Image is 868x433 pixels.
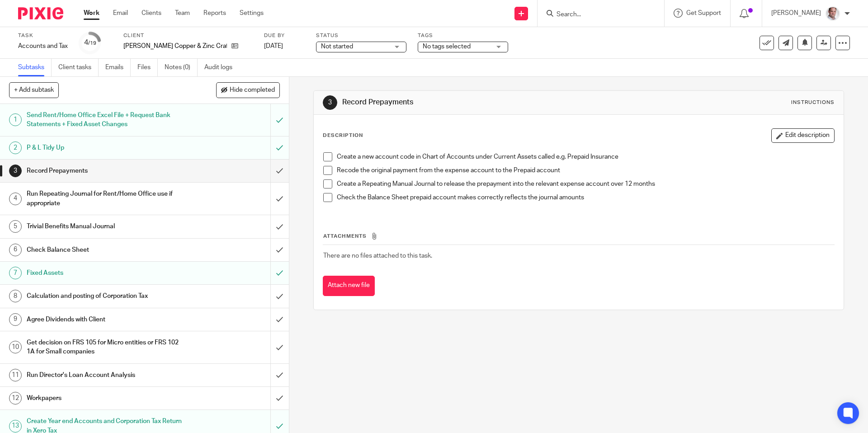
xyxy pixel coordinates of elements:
h1: P & L Tidy Up [27,141,183,155]
h1: Run Director's Loan Account Analysis [27,368,183,382]
p: [PERSON_NAME] Copper & Zinc Craft Ltd [123,42,227,51]
a: Audit logs [204,59,239,76]
a: Notes (0) [165,59,198,76]
div: 8 [9,290,22,302]
div: 13 [9,420,22,433]
a: Emails [105,59,131,76]
button: Edit description [771,128,835,143]
span: Not started [321,43,353,50]
img: Pixie [18,7,63,19]
h1: Run Repeating Journal for Rent/Home Office use if appropriate [27,187,183,210]
a: Subtasks [18,59,52,76]
h1: Get decision on FRS 105 for Micro entities or FRS 102 1A for Small companies [27,336,183,359]
h1: Record Prepayments [27,164,183,178]
button: Hide completed [216,82,280,98]
h1: Workpapers [27,391,183,405]
div: 3 [323,95,337,110]
div: 4 [84,38,96,48]
h1: Send Rent/Home Office Excel File + Request Bank Statements + Fixed Asset Changes [27,108,183,132]
span: [DATE] [264,43,283,49]
a: Work [84,9,99,18]
input: Search [556,11,637,19]
div: 3 [9,165,22,177]
div: 12 [9,392,22,405]
h1: Agree Dividends with Client [27,313,183,326]
img: Munro%20Partners-3202.jpg [826,6,840,21]
div: 4 [9,193,22,205]
h1: Check Balance Sheet [27,243,183,257]
p: Description [323,132,363,139]
p: Create a new account code in Chart of Accounts under Current Assets called e.g. Prepaid Insurance [337,152,834,161]
label: Task [18,32,68,39]
label: Due by [264,32,305,39]
span: Get Support [686,10,721,16]
label: Status [316,32,406,39]
a: Reports [203,9,226,18]
h1: Record Prepayments [342,98,598,107]
h1: Trivial Benefits Manual Journal [27,220,183,233]
button: Attach new file [323,276,375,296]
label: Client [123,32,253,39]
label: Tags [418,32,508,39]
h1: Calculation and posting of Corporation Tax [27,289,183,303]
div: 7 [9,267,22,279]
div: 5 [9,220,22,233]
span: Attachments [323,234,367,239]
div: 6 [9,244,22,256]
div: Instructions [791,99,835,106]
span: There are no files attached to this task. [323,253,432,259]
p: Recode the original payment from the expense account to the Prepaid account [337,166,834,175]
p: Create a Repeating Manual Journal to release the prepayment into the relevant expense account ove... [337,179,834,188]
a: Clients [142,9,161,18]
p: Check the Balance Sheet prepaid account makes correctly reflects the journal amounts [337,193,834,202]
a: Email [113,9,128,18]
div: Accounts and Tax [18,42,68,51]
small: /19 [88,41,96,46]
div: 11 [9,369,22,381]
div: 10 [9,341,22,353]
span: No tags selected [423,43,471,50]
div: 2 [9,141,22,154]
a: Settings [240,9,264,18]
p: [PERSON_NAME] [771,9,821,18]
div: 1 [9,113,22,126]
span: Hide completed [230,87,275,94]
a: Client tasks [58,59,99,76]
button: + Add subtask [9,82,59,98]
a: Files [137,59,158,76]
h1: Fixed Assets [27,266,183,280]
a: Team [175,9,190,18]
div: 9 [9,313,22,326]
